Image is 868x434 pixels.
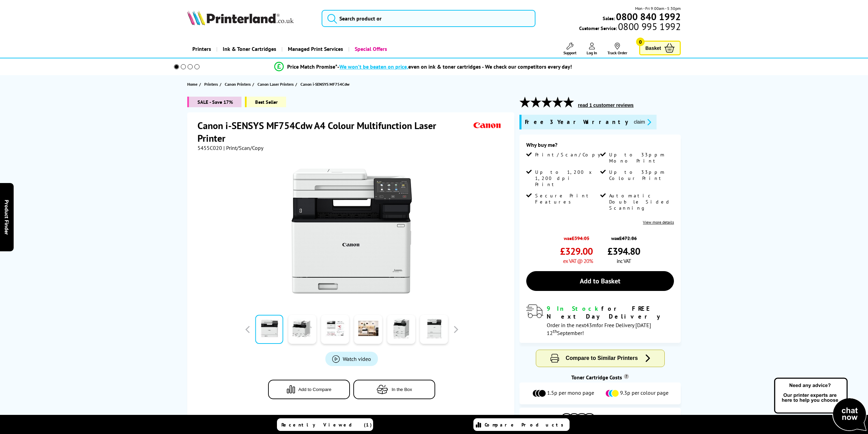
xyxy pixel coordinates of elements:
div: modal_delivery [526,305,674,336]
button: promo-description [632,118,653,126]
span: ex VAT @ 20% [563,257,593,264]
a: Home [187,81,199,88]
button: In the Box [353,380,435,399]
span: 0 [636,38,645,46]
span: 1.5p per mono page [547,389,594,397]
span: Add to Compare [298,387,332,392]
a: Add to Basket [526,271,674,291]
a: Printers [204,81,220,88]
span: 43m [586,322,597,328]
span: £394.80 [607,245,640,257]
input: Search product or [322,10,536,27]
span: Free 3 Year Warranty [525,118,628,126]
span: 9.3p per colour page [620,389,668,397]
button: View Cartridges [525,413,676,424]
span: Home [187,81,197,88]
sup: th [553,328,557,334]
span: Support [563,50,576,55]
span: Ink & Toner Cartridges [223,40,276,58]
b: 0800 840 1992 [616,10,681,23]
span: Basket [645,43,661,53]
a: Canon Printers [225,81,252,88]
span: Product Finder [3,199,10,235]
span: inc VAT [617,257,631,264]
strike: £394.05 [572,235,589,241]
span: 0800 995 1992 [617,23,681,30]
div: - even on ink & toner cartridges - We check our competitors every day! [337,63,572,70]
span: Price Match Promise* [287,63,337,70]
span: Canon Printers [225,81,251,88]
span: Compare to Similar Printers [566,355,638,361]
span: Order in the next for Free Delivery [DATE] 12 September! [547,322,651,336]
span: £329.00 [560,245,593,257]
a: Log In [587,43,597,55]
img: Canon i-SENSYS MF754Cdw [285,165,418,299]
span: was [607,232,640,241]
h1: Canon i-SENSYS MF754Cdw A4 Colour Multifunction Laser Printer [197,119,472,144]
a: Printers [187,40,216,58]
a: Track Order [607,43,627,55]
span: Printers [204,81,218,88]
a: Managed Print Services [281,40,348,58]
a: Canon Laser Printers [258,81,295,88]
img: Printerland Logo [187,10,294,25]
span: Up to 33ppm Colour Print [609,169,673,181]
span: Best Seller [245,97,286,107]
span: In the Box [392,387,412,392]
a: Printerland Logo [187,10,313,27]
span: Sales: [603,15,615,22]
span: Secure Print Features [535,193,599,205]
img: Open Live Chat window [773,377,868,433]
span: Canon Laser Printers [258,81,294,88]
button: read 1 customer reviews [576,102,635,108]
a: Ink & Toner Cartridges [216,40,281,58]
span: Watch video [343,355,371,362]
span: Print/Scan/Copy [535,152,605,158]
span: Up to 33ppm Mono Print [609,152,673,164]
span: Log In [587,50,597,55]
span: Canon i-SENSYS MF754Cdw [300,81,350,88]
span: Automatic Double Sided Scanning [609,193,673,211]
img: Canon [472,119,503,132]
a: Canon i-SENSYS MF754Cdw [300,81,351,88]
strike: £472.86 [619,235,637,241]
a: Basket 0 [639,41,681,55]
div: for FREE Next Day Delivery [547,305,674,320]
span: Mon - Fri 9:00am - 5:30pm [635,5,681,12]
li: modal_Promise [165,61,682,73]
img: Cartridges [561,413,595,424]
span: 9 In Stock [547,305,601,312]
a: Support [563,43,576,55]
span: Recently Viewed (1) [281,422,372,428]
span: Customer Service: [579,23,681,31]
a: View more details [643,220,674,225]
a: 0800 840 1992 [615,13,681,20]
span: Up to 1,200 x 1,200 dpi Print [535,169,599,187]
span: | Print/Scan/Copy [223,144,263,151]
div: Toner Cartridge Costs [519,374,681,381]
button: Compare to Similar Printers [536,350,664,367]
div: Why buy me? [526,141,674,152]
span: 5455C020 [197,144,222,151]
a: Product_All_Videos [325,352,378,366]
a: Special Offers [348,40,392,58]
a: Compare Products [473,418,570,431]
sup: Cost per page [624,374,629,379]
span: We won’t be beaten on price, [339,63,408,70]
button: Add to Compare [268,380,350,399]
span: SALE - Save 17% [187,97,241,107]
span: Compare Products [485,422,567,428]
span: was [560,232,593,241]
a: Recently Viewed (1) [277,418,373,431]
